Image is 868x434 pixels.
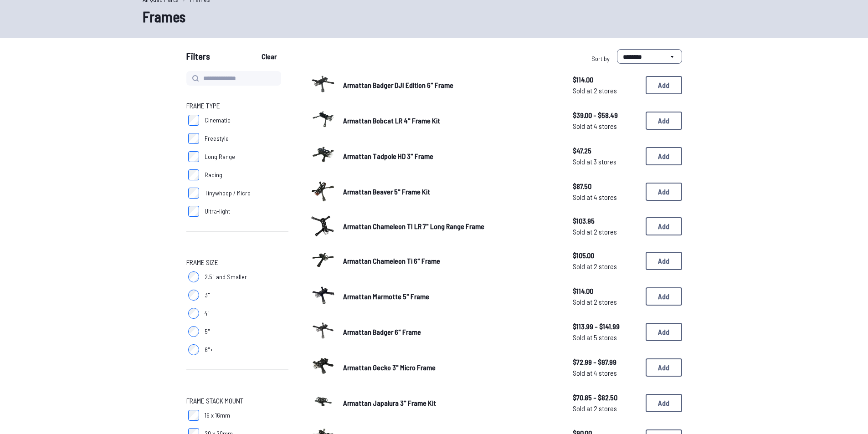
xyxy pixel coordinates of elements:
input: 2.5" and Smaller [188,271,199,282]
a: image [310,282,336,311]
span: Sold at 4 stores [573,192,638,203]
input: Freestyle [188,133,199,144]
span: Armattan Japalura 3" Frame Kit [343,398,436,407]
button: Add [646,252,682,270]
span: Armattan Gecko 3" Micro Frame [343,363,436,372]
span: $114.00 [573,74,638,85]
span: 6"+ [205,345,213,354]
span: 3" [205,291,210,300]
input: Cinematic [188,115,199,126]
button: Add [646,147,682,165]
span: Frame Size [186,257,218,268]
img: image [310,389,336,414]
select: Sort by [617,49,682,64]
a: Armattan Gecko 3" Micro Frame [343,362,558,373]
a: image [310,107,336,135]
span: Armattan Marmotte 5" Frame [343,292,429,301]
span: Sold at 4 stores [573,368,638,378]
a: Armattan Tadpole HD 3" Frame [343,151,558,162]
input: 3" [188,290,199,301]
span: $103.95 [573,215,638,226]
img: image [310,282,336,308]
img: image [310,142,336,168]
span: Armattan Badger 6" Frame [343,327,421,336]
a: Armattan Badger DJI Edition 6" Frame [343,80,558,91]
span: Racing [205,170,222,179]
span: Cinematic [205,116,231,125]
span: $47.25 [573,145,638,156]
span: Armattan Chameleon TI LR 7" Long Range Frame [343,222,484,230]
span: Ultra-light [205,207,230,216]
input: 4" [188,308,199,319]
a: Armattan Badger 6" Frame [343,327,558,337]
span: $113.99 - $141.99 [573,321,638,332]
span: Sort by [591,55,610,62]
button: Add [646,183,682,201]
span: Freestyle [205,134,229,143]
span: Sold at 3 stores [573,156,638,167]
span: $87.50 [573,181,638,192]
span: $114.00 [573,286,638,296]
span: Sold at 2 stores [573,226,638,237]
span: 5" [205,327,210,336]
a: Armattan Marmotte 5" Frame [343,291,558,302]
img: image [310,107,336,132]
a: image [310,247,336,275]
span: Sold at 5 stores [573,332,638,343]
span: 2.5" and Smaller [205,272,247,281]
a: Armattan Chameleon Ti 6" Frame [343,255,558,266]
img: image [310,178,336,203]
span: Armattan Tadpole HD 3" Frame [343,152,433,160]
span: $105.00 [573,250,638,261]
a: image [310,142,336,170]
button: Add [646,112,682,130]
span: 4" [205,309,210,318]
button: Clear [254,49,284,64]
span: Frame Stack Mount [186,395,243,406]
img: image [310,318,336,343]
input: 5" [188,326,199,337]
a: image [310,178,336,206]
a: image [310,71,336,99]
img: image [310,215,336,237]
span: 16 x 16mm [205,411,230,420]
a: Armattan Bobcat LR 4" Frame Kit [343,115,558,126]
span: $70.85 - $82.50 [573,392,638,403]
img: image [310,353,336,379]
span: Filters [186,49,210,67]
button: Add [646,358,682,377]
input: Racing [188,169,199,180]
input: Tinywhoop / Micro [188,188,199,199]
a: Armattan Chameleon TI LR 7" Long Range Frame [343,221,558,232]
input: Long Range [188,151,199,162]
span: Tinywhoop / Micro [205,189,251,198]
span: Sold at 2 stores [573,85,638,96]
span: $72.99 - $97.99 [573,357,638,368]
span: Armattan Beaver 5" Frame Kit [343,187,430,196]
input: Ultra-light [188,206,199,217]
span: Sold at 2 stores [573,261,638,272]
img: image [310,71,336,97]
span: Armattan Chameleon Ti 6" Frame [343,256,440,265]
span: Frame Type [186,100,220,111]
span: Armattan Badger DJI Edition 6" Frame [343,81,453,89]
img: image [310,247,336,272]
h1: Frames [143,5,726,27]
a: Armattan Japalura 3" Frame Kit [343,398,558,408]
a: image [310,318,336,346]
button: Add [646,394,682,412]
a: image [310,389,336,417]
button: Add [646,217,682,235]
span: Sold at 2 stores [573,296,638,307]
a: image [310,213,336,240]
span: Sold at 4 stores [573,121,638,132]
span: Sold at 2 stores [573,403,638,414]
span: Armattan Bobcat LR 4" Frame Kit [343,116,440,125]
button: Add [646,323,682,341]
a: image [310,353,336,382]
span: Long Range [205,152,235,161]
a: Armattan Beaver 5" Frame Kit [343,186,558,197]
input: 6"+ [188,344,199,355]
input: 16 x 16mm [188,410,199,421]
button: Add [646,287,682,306]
